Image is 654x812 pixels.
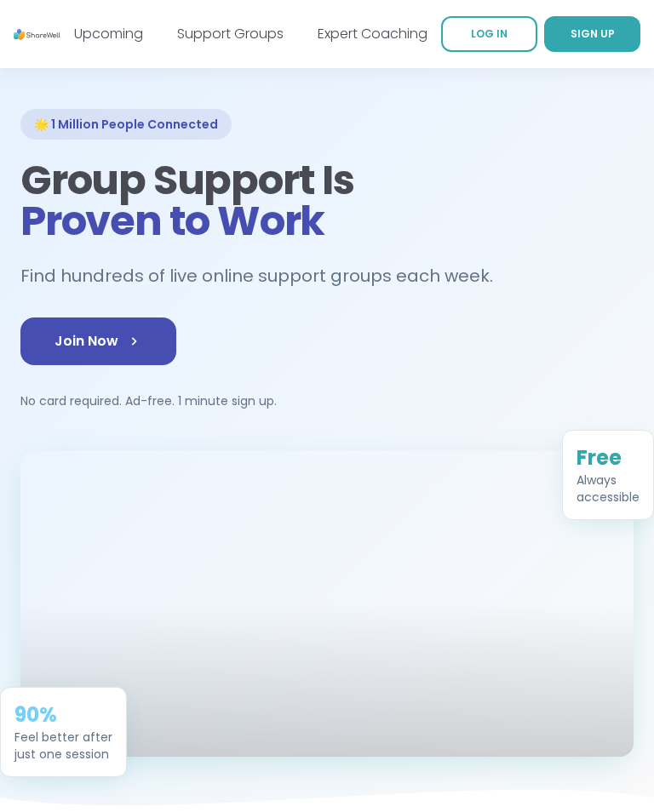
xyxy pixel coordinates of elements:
a: SIGN UP [544,16,640,52]
a: LOG IN [441,16,537,52]
a: Join Now [20,317,176,365]
img: ShareWell Nav Logo [14,11,60,58]
div: Always accessible [577,471,640,505]
h1: Group Support Is [20,160,634,242]
div: Feel better after just one session [14,728,112,762]
div: Free [577,443,640,471]
span: Join Now [54,331,142,352]
div: 🌟 1 Million People Connected [20,109,232,140]
p: No card required. Ad-free. 1 minute sign up. [20,392,634,409]
a: Expert Coaching [318,24,427,43]
span: LOG IN [471,26,508,41]
a: Upcoming [74,24,143,43]
h2: Find hundreds of live online support groups each week. [20,262,511,290]
a: Support Groups [177,24,284,43]
div: 90% [14,700,112,728]
span: Proven to Work [20,192,324,249]
span: SIGN UP [571,26,615,41]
